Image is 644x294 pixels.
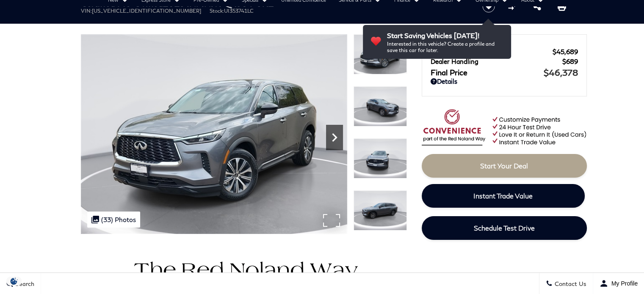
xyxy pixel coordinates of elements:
img: Certified Used 2025 Graphite Shadow INFINITI PURE image 3 [354,138,407,179]
a: Final Price $46,378 [431,67,578,77]
span: Instant Trade Value [473,192,533,200]
img: Opt-Out Icon [4,277,24,286]
a: Schedule Test Drive [422,216,587,240]
span: UI353741LC [224,8,254,14]
button: Open user profile menu [593,273,644,294]
span: My Profile [608,280,638,287]
span: $689 [562,58,578,65]
a: Dealer Handling $689 [431,58,578,65]
div: Next [326,125,343,150]
div: (33) Photos [87,212,140,228]
span: Final Price [431,68,544,77]
span: Schedule Test Drive [474,224,535,232]
span: [US_VEHICLE_IDENTIFICATION_NUMBER] [92,8,201,14]
a: Instant Trade Value [422,184,585,208]
section: Click to Open Cookie Consent Modal [4,277,24,286]
a: Details [431,77,578,85]
span: $45,689 [553,48,578,55]
span: VIN: [81,8,92,14]
img: Certified Used 2025 Graphite Shadow INFINITI PURE image 4 [354,190,407,231]
img: Certified Used 2025 Graphite Shadow INFINITI PURE image 1 [354,34,407,74]
span: Stock: [210,8,224,14]
span: Search [13,280,34,287]
span: Contact Us [553,280,586,287]
span: Start Your Deal [480,162,528,170]
span: Dealer Handling [431,58,562,65]
span: Red [PERSON_NAME] [431,48,553,55]
img: Certified Used 2025 Graphite Shadow INFINITI PURE image 1 [81,34,347,234]
a: Start Your Deal [422,154,587,178]
img: Certified Used 2025 Graphite Shadow INFINITI PURE image 2 [354,86,407,126]
a: Red [PERSON_NAME] $45,689 [431,48,578,55]
span: $46,378 [544,67,578,77]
